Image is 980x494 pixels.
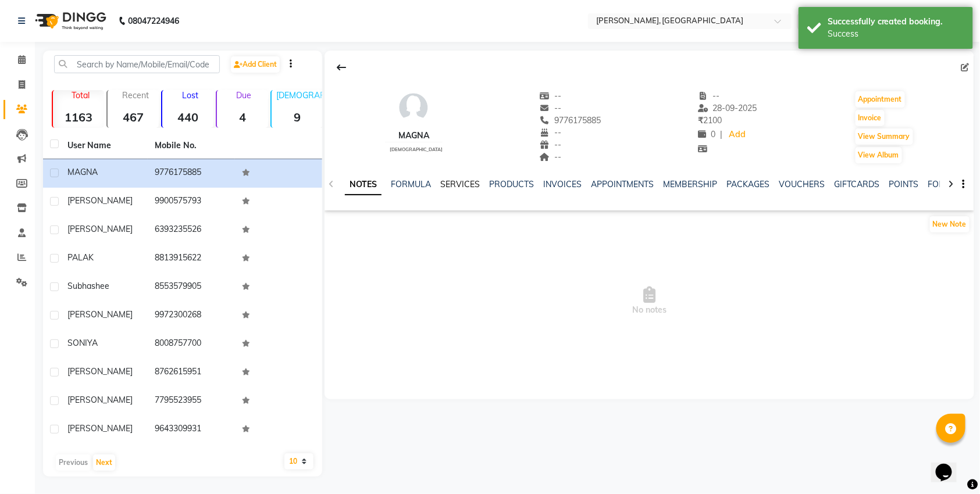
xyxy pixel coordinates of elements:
[856,91,905,108] button: Appointment
[148,245,235,273] td: 8813915622
[698,91,720,101] span: --
[93,454,115,471] button: Next
[726,179,769,189] a: PACKAGES
[727,127,747,143] a: Add
[391,179,431,189] a: FORMULA
[329,56,354,78] div: Back to Client
[834,179,879,189] a: GIFTCARDS
[148,273,235,302] td: 8553579905
[67,167,98,177] span: MAGNA
[67,366,133,377] span: [PERSON_NAME]
[385,130,443,142] div: MAGNA
[67,195,133,206] span: [PERSON_NAME]
[148,159,235,188] td: 9776175885
[60,133,148,159] th: User Name
[663,179,717,189] a: MEMBERSHIP
[698,129,715,139] span: 0
[928,179,957,189] a: FORMS
[112,90,159,101] p: Recent
[67,338,98,348] span: SONIYA
[53,110,104,124] strong: 1163
[591,179,654,189] a: APPOINTMENTS
[148,188,235,216] td: 9900575793
[67,423,133,434] span: [PERSON_NAME]
[540,91,562,101] span: --
[231,56,280,73] a: Add Client
[698,103,757,113] span: 28-09-2025
[148,359,235,387] td: 8762615951
[148,216,235,245] td: 6393235526
[396,90,431,125] img: avatar
[67,395,133,405] span: [PERSON_NAME]
[779,179,825,189] a: VOUCHERS
[828,28,964,40] div: Success
[856,128,913,145] button: View Summary
[167,90,213,101] p: Lost
[30,5,109,37] img: logo
[58,90,104,101] p: Total
[345,174,382,195] a: NOTES
[325,243,974,359] span: No notes
[930,216,970,232] button: New Note
[67,309,133,320] span: [PERSON_NAME]
[67,281,109,291] span: subhashee
[128,5,179,37] b: 08047224946
[540,152,562,162] span: --
[276,90,323,101] p: [DEMOGRAPHIC_DATA]
[148,330,235,359] td: 8008757700
[698,115,703,126] span: ₹
[390,146,443,152] span: [DEMOGRAPHIC_DATA]
[108,110,159,124] strong: 467
[54,55,220,73] input: Search by Name/Mobile/Email/Code
[540,103,562,113] span: --
[543,179,582,189] a: INVOICES
[698,115,722,126] span: 2100
[931,448,968,482] iframe: chat widget
[828,16,964,28] div: Successfully created booking.
[540,115,601,126] span: 9776175885
[720,128,722,141] span: |
[540,139,562,150] span: --
[856,110,885,126] button: Invoice
[148,416,235,444] td: 9643309931
[67,224,133,234] span: [PERSON_NAME]
[148,387,235,416] td: 7795523955
[219,90,268,101] p: Due
[540,127,562,138] span: --
[148,133,235,159] th: Mobile No.
[440,179,480,189] a: SERVICES
[856,147,902,163] button: View Album
[489,179,534,189] a: PRODUCTS
[162,110,213,124] strong: 440
[67,252,94,263] span: PALAK
[272,110,323,124] strong: 9
[217,110,268,124] strong: 4
[889,179,918,189] a: POINTS
[148,302,235,330] td: 9972300268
